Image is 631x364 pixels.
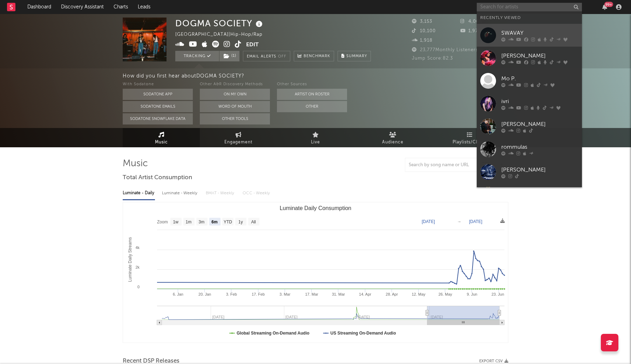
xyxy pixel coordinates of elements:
div: [GEOGRAPHIC_DATA] | Hip-Hop/Rap [175,31,271,39]
a: ivri [477,92,582,115]
text: 1m [186,220,192,224]
span: Summary [346,54,367,58]
text: 26. May [439,292,453,296]
text: 2k [135,265,140,269]
span: Live [311,138,320,147]
text: 3m [199,220,205,224]
button: On My Own [200,89,270,100]
a: [PERSON_NAME] [477,161,582,183]
span: ( 1 ) [219,51,240,61]
text: 0 [137,285,140,289]
div: ivri [501,97,578,106]
text: US Streaming On-Demand Audio [331,331,396,336]
a: Music [123,128,200,147]
a: SWAVAY [477,24,582,47]
div: Mo P. [501,74,578,83]
input: Search for artists [477,3,582,12]
button: Tracking [175,51,219,61]
text: 4k [135,245,140,250]
text: 31. Mar [332,292,345,296]
div: Other A&R Discovery Methods [200,80,270,89]
span: Total Artist Consumption [123,174,192,182]
a: Mo P. [477,69,582,92]
div: [PERSON_NAME] [501,120,578,128]
button: Artist on Roster [277,89,347,100]
span: Engagement [224,138,252,147]
button: 99+ [602,4,607,10]
button: Sodatone Snowflake Data [123,113,193,124]
text: 23. Jun [491,292,504,296]
text: 1w [173,220,179,224]
text: 17. Mar [305,292,318,296]
div: Luminate - Weekly [162,187,199,199]
span: 4,066 [460,19,482,24]
span: Audience [382,138,403,147]
span: Playlists/Charts [453,138,487,147]
button: (1) [219,51,239,61]
svg: Luminate Daily Consumption [123,202,508,343]
a: Engagement [200,128,277,147]
button: Sodatone App [123,89,193,100]
div: 99 + [604,2,613,7]
text: Zoom [157,220,168,224]
text: 28. Apr [386,292,398,296]
a: Playlists/Charts [431,128,508,147]
text: YTD [224,220,232,224]
em: Off [278,55,286,59]
span: 23,777 Monthly Listeners [412,48,478,52]
text: 1y [238,220,243,224]
span: 10,100 [412,29,436,33]
a: Live [277,128,354,147]
a: [PERSON_NAME] [477,115,582,138]
text: 17. Feb [252,292,265,296]
div: DOGMA SOCIETY [175,18,264,29]
div: How did you first hear about DOGMA SOCIETY ? [123,72,631,80]
button: Sodatone Emails [123,101,193,112]
input: Search by song name or URL [405,162,479,168]
div: Recently Viewed [480,14,578,22]
div: rommulas [501,143,578,151]
button: Other Tools [200,113,270,124]
div: [PERSON_NAME] [501,166,578,174]
text: Luminate Daily Streams [128,237,133,282]
text: 3. Mar [279,292,291,296]
text: 6. Jan [173,292,183,296]
button: Word Of Mouth [200,101,270,112]
a: HUGEL [477,183,582,206]
text: [DATE] [422,219,435,224]
span: 3,153 [412,19,432,24]
span: 1,918 [412,38,433,43]
a: rommulas [477,138,582,161]
span: Benchmark [304,52,330,61]
span: Music [155,138,168,147]
button: Other [277,101,347,112]
text: 12. May [412,292,426,296]
text: All [251,220,256,224]
button: Email AlertsOff [243,51,290,61]
button: Summary [338,51,371,61]
span: Jump Score: 82.3 [412,56,453,61]
button: Export CSV [479,359,508,363]
text: Global Streaming On-Demand Audio [237,331,310,336]
div: SWAVAY [501,29,578,37]
div: Other Sources [277,80,347,89]
span: 1,970 [460,29,481,33]
div: Luminate - Daily [123,187,155,199]
text: 3. Feb [226,292,237,296]
a: Benchmark [294,51,334,61]
a: [PERSON_NAME] [477,47,582,69]
text: 14. Apr [359,292,371,296]
text: Luminate Daily Consumption [280,205,352,211]
div: [PERSON_NAME] [501,52,578,60]
button: Edit [246,41,259,49]
text: 20. Jan [198,292,211,296]
div: With Sodatone [123,80,193,89]
text: [DATE] [469,219,482,224]
text: 9. Jun [467,292,477,296]
a: Audience [354,128,431,147]
text: → [457,219,461,224]
text: 6m [211,220,217,224]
